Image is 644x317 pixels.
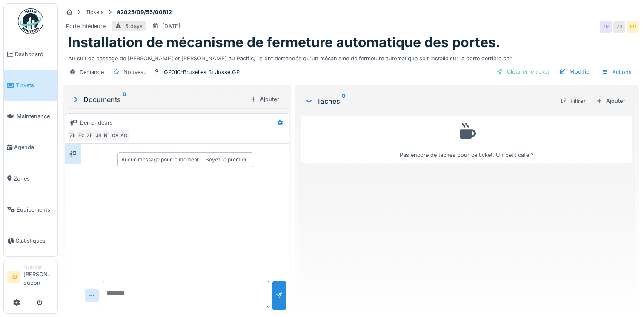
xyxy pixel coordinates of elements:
li: RB [7,271,20,283]
a: Statistiques [4,225,57,256]
div: Porte intérieure [66,22,106,30]
div: Pas encore de tâches pour ce ticket. Un petit café ? [307,119,627,159]
div: Tickets [86,8,104,16]
div: Tâches [305,96,553,106]
div: [DATE] [162,22,180,30]
img: Badge_color-CXgf-gQk.svg [18,8,43,34]
div: FG [627,21,639,33]
div: Demandeurs [80,119,113,127]
div: Demande [80,68,104,76]
div: JB [92,130,104,142]
strong: #2025/09/55/00812 [114,8,175,16]
div: Ajouter [592,95,629,107]
div: Aucun message pour le moment … Soyez le premier ! [121,156,249,164]
div: AG [118,130,130,142]
div: NT [101,130,113,142]
div: Nouveau [123,68,147,76]
div: ZR [613,21,625,33]
span: Zones [14,175,54,183]
a: Zones [4,163,57,194]
div: Documents [72,94,246,105]
div: Filtrer [557,95,589,107]
a: Tickets [4,70,57,101]
h1: Installation de mécanisme de fermeture automatique des portes. [68,34,501,51]
a: Dashboard [4,39,57,70]
div: Modifier [556,66,595,77]
span: Maintenance [17,112,54,120]
div: Actions [598,66,635,78]
span: Dashboard [15,50,54,58]
sup: 0 [342,96,346,106]
a: Équipements [4,194,57,225]
span: Agenda [14,143,54,151]
div: CA [109,130,121,142]
span: Tickets [16,81,54,89]
a: RB Manager[PERSON_NAME] dubon [7,264,54,292]
a: Maintenance [4,101,57,132]
a: Agenda [4,132,57,163]
div: FG [75,130,87,142]
div: ZR [84,130,96,142]
div: GP010-Bruxelles St Josse GP [164,68,240,76]
div: Au suit de passage de [PERSON_NAME] et [PERSON_NAME] au Pacific, ils ont demandés qu'un mécanisme... [68,51,634,62]
div: Ajouter [246,93,283,105]
div: Clôturer le ticket [493,66,552,77]
li: [PERSON_NAME] dubon [23,264,54,290]
div: ZR [67,130,79,142]
span: Statistiques [16,237,54,245]
span: Équipements [17,206,54,214]
div: Manager [23,264,54,270]
div: 5 days [125,22,143,30]
div: ZR [600,21,612,33]
sup: 0 [123,94,126,105]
